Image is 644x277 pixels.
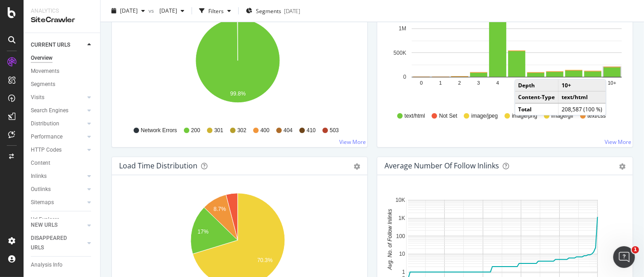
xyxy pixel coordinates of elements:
[608,80,616,86] text: 10+
[515,103,558,115] td: Total
[551,112,573,120] span: image/gif
[558,91,606,104] td: text/html
[558,80,606,91] td: 10+
[214,206,226,212] text: 8.7%
[458,80,461,86] text: 2
[242,4,304,18] button: Segments[DATE]
[230,91,245,97] text: 99.8%
[403,74,406,81] text: 0
[108,4,149,18] button: [DATE]
[31,234,77,253] div: DISAPPEARED URLS
[31,198,54,207] div: Sitemaps
[31,185,51,194] div: Outlinks
[31,53,94,63] a: Overview
[191,127,200,134] span: 200
[515,80,558,91] td: Depth
[632,246,639,253] span: 1
[399,215,405,221] text: 1K
[31,260,94,270] a: Analysis Info
[149,7,156,14] span: vs
[384,161,499,170] div: Average Number of Follow Inlinks
[439,112,457,120] span: Not Set
[307,127,316,134] span: 410
[402,269,405,275] text: 1
[354,163,360,170] div: gear
[399,251,405,258] text: 10
[31,158,50,168] div: Content
[141,127,177,134] span: Network Errors
[31,93,85,102] a: Visits
[387,209,394,271] text: Avg. No. of Follow Inlinks
[330,127,339,134] span: 503
[31,15,93,25] div: SiteCrawler
[31,119,85,129] a: Distribution
[31,185,85,194] a: Outlinks
[496,80,499,86] text: 4
[119,13,356,118] svg: A chart.
[31,145,62,155] div: HTTP Codes
[558,103,606,115] td: 208,587 (100 %)
[619,163,625,170] div: gear
[396,233,405,239] text: 100
[399,25,406,32] text: 1M
[404,112,425,120] span: text/html
[587,112,606,120] span: text/css
[394,50,406,56] text: 500K
[31,198,85,207] a: Sitemaps
[31,172,47,181] div: Inlinks
[31,106,85,115] a: Search Engines
[214,127,223,134] span: 301
[31,80,94,89] a: Segments
[420,80,423,86] text: 0
[605,138,631,146] a: View More
[613,246,635,268] iframe: Intercom live chat
[515,91,558,104] td: Content-Type
[512,112,537,120] span: image/png
[208,7,224,14] div: Filters
[439,80,442,86] text: 1
[31,119,59,129] div: Distribution
[31,106,68,115] div: Search Engines
[120,7,138,14] span: 2025 Aug. 1st
[31,132,62,142] div: Performance
[284,7,300,14] div: [DATE]
[31,132,85,142] a: Performance
[31,67,59,76] div: Movements
[31,40,70,50] div: CURRENT URLS
[237,127,246,134] span: 302
[471,112,498,120] span: image/jpeg
[260,127,269,134] span: 400
[31,93,44,102] div: Visits
[196,4,235,18] button: Filters
[31,158,94,168] a: Content
[119,161,197,170] div: Load Time Distribution
[256,7,281,14] span: Segments
[197,229,208,235] text: 17%
[284,127,293,134] span: 404
[31,220,58,230] div: NEW URLS
[257,257,273,263] text: 70.3%
[31,215,59,224] div: Url Explorer
[31,145,85,155] a: HTTP Codes
[31,220,85,230] a: NEW URLS
[31,234,85,253] a: DISAPPEARED URLS
[31,7,93,15] div: Analytics
[156,7,177,14] span: 2024 Aug. 1st
[31,40,85,50] a: CURRENT URLS
[477,80,480,86] text: 3
[156,4,188,18] button: [DATE]
[395,197,405,204] text: 10K
[31,172,85,181] a: Inlinks
[339,138,366,146] a: View More
[31,67,94,76] a: Movements
[31,53,53,63] div: Overview
[31,215,94,224] a: Url Explorer
[31,80,55,89] div: Segments
[31,260,62,270] div: Analysis Info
